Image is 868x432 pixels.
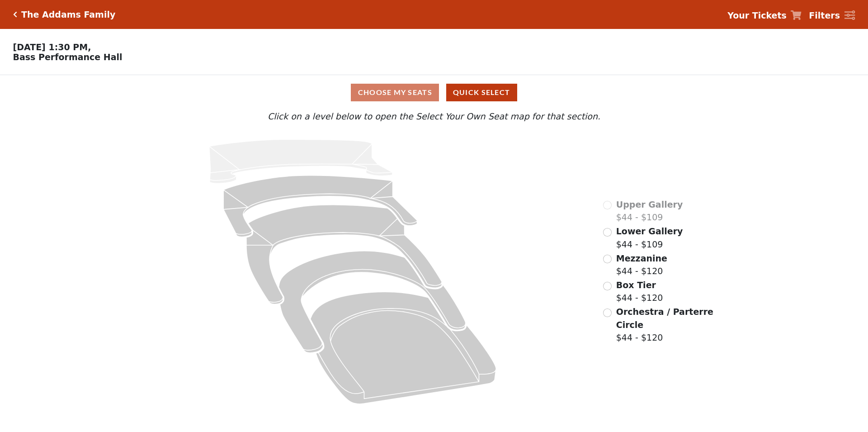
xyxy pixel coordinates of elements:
strong: Your Tickets [727,10,787,20]
label: $44 - $120 [616,305,715,344]
p: Click on a level below to open the Select Your Own Seat map for that section. [115,110,753,123]
label: $44 - $120 [616,279,663,304]
span: Upper Gallery [616,199,683,209]
h5: The Addams Family [21,9,115,20]
span: Lower Gallery [616,226,683,236]
span: Orchestra / Parterre Circle [616,307,713,330]
label: $44 - $120 [616,252,667,278]
label: $44 - $109 [616,198,683,224]
path: Lower Gallery - Seats Available: 162 [223,176,417,237]
path: Upper Gallery - Seats Available: 0 [209,139,392,183]
a: Click here to go back to filters [13,11,17,18]
span: Box Tier [616,280,656,290]
a: Your Tickets [727,9,802,22]
button: Quick Select [446,84,517,101]
strong: Filters [809,10,840,20]
path: Orchestra / Parterre Circle - Seats Available: 156 [311,292,496,404]
span: Mezzanine [616,253,667,263]
label: $44 - $109 [616,225,683,251]
a: Filters [809,9,855,22]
